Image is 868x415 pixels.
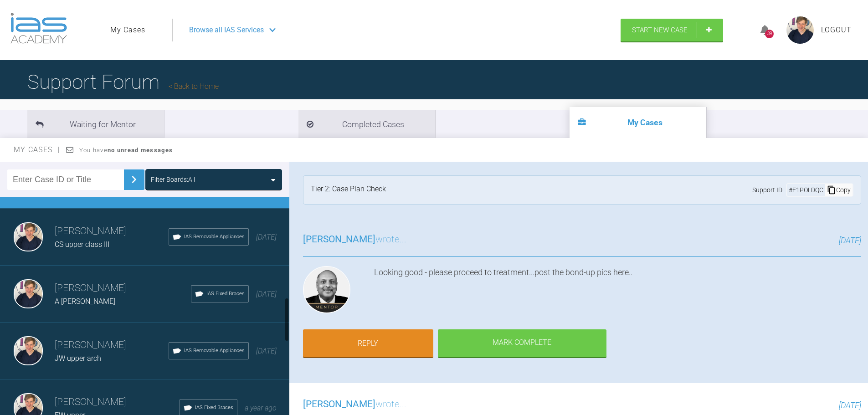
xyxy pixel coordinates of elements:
span: You have [79,147,173,154]
span: [DATE] [256,290,277,298]
img: Jack Gardner [14,279,43,308]
span: CS upper class III [55,240,109,249]
span: A [PERSON_NAME] [55,297,115,306]
h3: wrote... [303,232,406,247]
img: Jack Gardner [14,336,43,365]
span: IAS Removable Appliances [184,233,245,241]
div: Copy [825,184,853,196]
a: My Cases [110,24,145,36]
img: Utpalendu Bose [303,266,350,313]
span: [DATE] [839,400,861,410]
span: [DATE] [839,236,861,245]
div: 39 [765,30,774,38]
span: IAS Fixed Braces [195,404,233,412]
div: # E1POLDQC [787,185,825,195]
li: Completed Cases [298,110,435,138]
img: chevronRight.28bd32b0.svg [127,172,141,187]
li: Waiting for Mentor [27,110,164,138]
a: Start New Case [621,19,723,41]
strong: no unread messages [108,147,173,154]
span: JW upper arch [55,354,101,363]
h1: Support Forum [27,66,219,98]
span: [DATE] [256,233,277,241]
span: IAS Removable Appliances [184,347,245,355]
span: My Cases [14,145,61,154]
img: profile.png [786,16,814,44]
h3: [PERSON_NAME] [55,338,169,353]
a: Logout [821,24,852,36]
div: Looking good - please proceed to treatment...post the bond-up pics here.. [374,266,861,317]
h3: [PERSON_NAME] [55,224,169,239]
span: IAS Fixed Braces [206,290,245,298]
span: [PERSON_NAME] [303,399,375,410]
h3: [PERSON_NAME] [55,281,191,296]
span: Start New Case [632,26,688,34]
input: Enter Case ID or Title [7,169,124,190]
span: Browse all IAS Services [189,24,264,36]
span: [DATE] [256,347,277,355]
li: My Cases [570,107,706,138]
h3: [PERSON_NAME] [55,395,180,410]
a: Back to Home [169,82,219,91]
h3: wrote... [303,397,406,412]
img: logo-light.3e3ef733.png [10,13,67,44]
span: [PERSON_NAME] [303,234,375,245]
div: Mark Complete [438,329,606,358]
div: Filter Boards: All [151,174,195,184]
div: Tier 2: Case Plan Check [311,183,386,197]
img: Jack Gardner [14,222,43,251]
a: Reply [303,329,433,358]
span: Support ID [752,185,782,195]
span: a year ago [245,404,277,412]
